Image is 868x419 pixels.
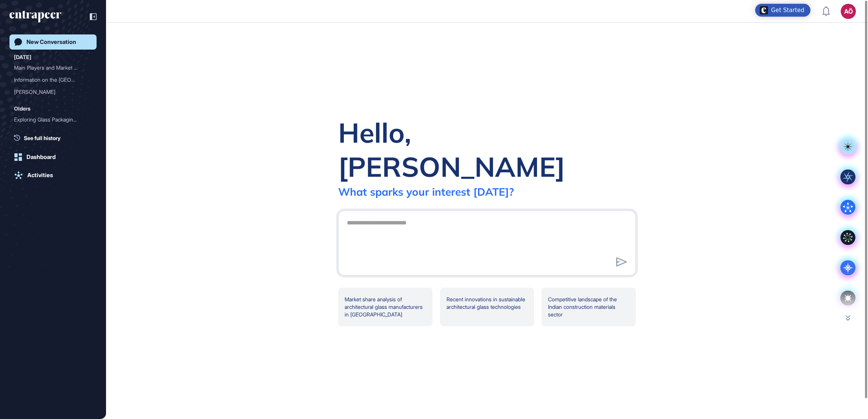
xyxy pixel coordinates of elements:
div: entrapeer-logo [9,11,61,23]
div: Competitive landscape of the Indian construction materials sector [542,288,636,326]
div: Exploring Glass Packaging... [14,114,86,126]
img: launcher-image-alternative-text [760,6,768,14]
a: Dashboard [9,150,97,165]
div: Market share analysis of architectural glass manufacturers in [GEOGRAPHIC_DATA] [338,288,432,326]
div: Olders [14,104,30,113]
div: Information on the India Flat Glass Market [14,74,92,86]
div: Main Players and Market S... [14,62,86,74]
div: Open Get Started checklist [755,4,810,17]
div: Get Started [771,6,804,14]
div: Activities [27,172,53,179]
div: [PERSON_NAME] [14,86,86,98]
div: Hello, [PERSON_NAME] [338,115,636,184]
button: AÖ [841,4,856,19]
div: What sparks your interest [DATE]? [338,185,514,198]
div: Exploring Glass Packaging Solutions [14,114,92,126]
span: See full history [24,134,61,142]
div: Recent innovations in sustainable architectural glass technologies [440,288,534,326]
a: New Conversation [9,34,97,50]
div: Dashboard [27,154,56,160]
div: [DATE] [14,53,31,62]
a: See full history [14,134,97,142]
div: Information on the [GEOGRAPHIC_DATA] ... [14,74,86,86]
div: New Conversation [27,39,76,45]
div: Nash [14,86,92,98]
a: Activities [9,168,97,183]
div: Main Players and Market Shares in the Indian Flat Glass Market [14,62,92,74]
